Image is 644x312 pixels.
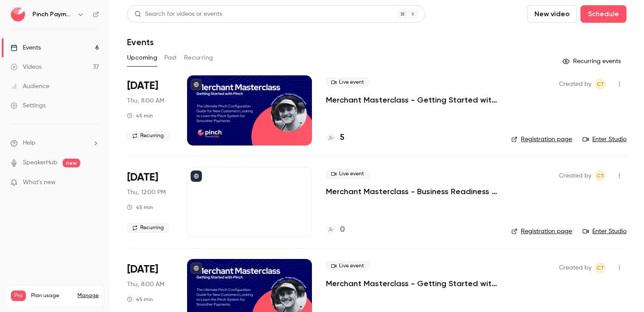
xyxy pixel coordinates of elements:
[164,51,177,65] button: Past
[11,43,41,52] div: Events
[127,51,157,65] button: Upcoming
[127,280,164,289] span: Thu, 8:00 AM
[127,204,153,211] div: 45 min
[511,227,572,236] a: Registration page
[11,7,25,21] img: Pinch Payments
[184,51,213,65] button: Recurring
[11,101,46,110] div: Settings
[127,188,166,197] span: Thu, 12:00 PM
[11,82,50,91] div: Audience
[32,10,74,19] h6: Pinch Payments
[559,262,591,273] span: Created by
[88,179,99,187] iframe: Noticeable Trigger
[127,131,169,141] span: Recurring
[583,227,626,236] a: Enter Studio
[11,63,42,71] div: Videos
[595,262,605,273] span: Cameron Taylor
[23,138,35,148] span: Help
[326,261,369,271] span: Live event
[127,79,158,93] span: [DATE]
[326,95,497,105] a: Merchant Masterclass - Getting Started with Pinch
[326,77,369,88] span: Live event
[527,5,577,23] button: New video
[63,159,80,167] span: new
[597,79,604,89] span: CT
[11,138,99,148] li: help-dropdown-opener
[326,186,497,197] a: Merchant Masterclass - Business Readiness Edition
[134,10,222,19] div: Search for videos or events
[78,292,99,299] a: Manage
[326,169,369,179] span: Live event
[326,224,345,236] a: 0
[595,170,605,181] span: Cameron Taylor
[127,96,164,105] span: Thu, 8:00 AM
[511,135,572,144] a: Registration page
[559,79,591,89] span: Created by
[127,170,158,184] span: [DATE]
[595,79,605,89] span: Cameron Taylor
[127,296,153,303] div: 45 min
[326,132,344,144] a: 5
[559,54,626,68] button: Recurring events
[127,112,153,119] div: 45 min
[340,224,345,236] h4: 0
[597,170,604,181] span: CT
[597,262,604,273] span: CT
[127,262,158,277] span: [DATE]
[11,291,26,301] span: Pro
[127,167,173,237] div: Sep 4 Thu, 12:00 PM (Australia/Brisbane)
[127,75,173,145] div: Aug 21 Thu, 8:00 AM (Australia/Brisbane)
[326,278,497,289] a: Merchant Masterclass - Getting Started with Pinch
[127,223,169,233] span: Recurring
[559,170,591,181] span: Created by
[31,292,72,299] span: Plan usage
[23,158,57,167] a: SpeakerHub
[580,5,626,23] button: Schedule
[127,37,154,47] h1: Events
[23,178,56,187] span: What's new
[340,132,344,144] h4: 5
[583,135,626,144] a: Enter Studio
